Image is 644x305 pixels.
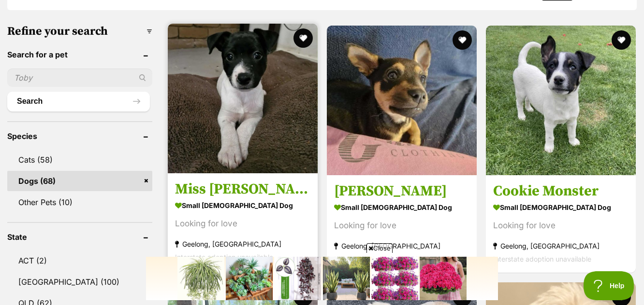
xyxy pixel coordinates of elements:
[7,250,152,271] a: ACT (2)
[493,255,591,263] span: Interstate adoption unavailable
[7,192,152,212] a: Other Pets (10)
[7,272,152,292] a: [GEOGRAPHIC_DATA] (100)
[493,220,629,233] div: Looking for love
[7,171,152,191] a: Dogs (68)
[7,92,150,111] button: Search
[7,69,152,87] input: Toby
[334,220,469,233] div: Looking for love
[175,180,310,199] h3: Miss [PERSON_NAME]
[612,30,631,50] button: favourite
[73,61,145,121] img: https://img.kwcdn.com/product/fancy/0c12e1cd-e543-4b27-8a53-16edf41ac624.jpg?imageMogr2/strip/siz...
[293,28,313,48] button: favourite
[493,182,629,201] h3: Cookie Monster
[486,175,636,273] a: Cookie Monster small [DEMOGRAPHIC_DATA] Dog Looking for love Geelong, [GEOGRAPHIC_DATA] Interstat...
[584,271,634,300] iframe: Help Scout Beacon - Open
[7,132,152,140] header: Species
[7,25,152,38] h3: Refine your search
[7,233,152,241] header: State
[146,257,498,300] iframe: Advertisement
[7,50,152,59] header: Search for a pet
[453,30,472,50] button: favourite
[334,182,469,201] h3: [PERSON_NAME]
[168,173,318,271] a: Miss [PERSON_NAME] small [DEMOGRAPHIC_DATA] Dog Looking for love Geelong, [GEOGRAPHIC_DATA] Inter...
[175,199,310,213] strong: small [DEMOGRAPHIC_DATA] Dog
[327,26,477,175] img: Kermit - Jack Russell Terrier x Australian Kelpie Dog
[327,175,477,273] a: [PERSON_NAME] small [DEMOGRAPHIC_DATA] Dog Looking for love Geelong, [GEOGRAPHIC_DATA] Interstate...
[334,240,469,253] strong: Geelong, [GEOGRAPHIC_DATA]
[493,201,629,215] strong: small [DEMOGRAPHIC_DATA] Dog
[493,240,629,253] strong: Geelong, [GEOGRAPHIC_DATA]
[334,201,469,215] strong: small [DEMOGRAPHIC_DATA] Dog
[366,243,393,253] span: Close
[7,150,152,170] a: Cats (58)
[175,218,310,231] div: Looking for love
[486,26,636,175] img: Cookie Monster - Jack Russell Terrier x Australian Kelpie Dog
[168,24,318,173] img: Miss Piggy - Jack Russell Terrier x Australian Kelpie Dog
[175,238,310,251] strong: Geelong, [GEOGRAPHIC_DATA]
